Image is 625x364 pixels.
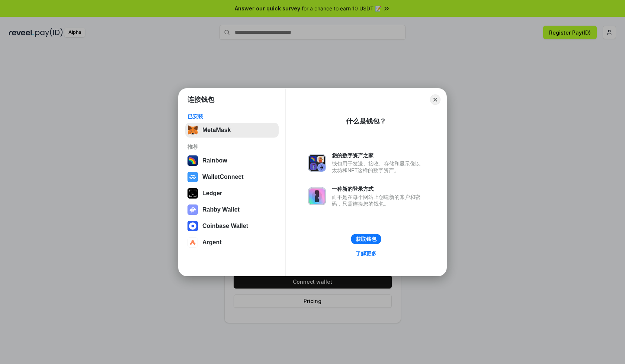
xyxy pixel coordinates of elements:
[356,236,376,242] div: 获取钱包
[202,190,222,197] div: Ledger
[332,160,424,174] div: 钱包用于发送、接收、存储和显示像以太坊和NFT这样的数字资产。
[185,170,279,184] button: WalletConnect
[332,194,424,207] div: 而不是在每个网站上创建新的账户和密码，只需连接您的钱包。
[187,172,198,182] img: svg+xml,%3Csvg%20width%3D%2228%22%20height%3D%2228%22%20viewBox%3D%220%200%2028%2028%22%20fill%3D...
[202,239,222,246] div: Argent
[187,237,198,248] img: svg+xml,%3Csvg%20width%3D%2228%22%20height%3D%2228%22%20viewBox%3D%220%200%2028%2028%22%20fill%3D...
[430,94,440,105] button: Close
[202,206,240,213] div: Rabby Wallet
[332,152,424,159] div: 您的数字资产之家
[185,219,279,233] button: Coinbase Wallet
[185,202,279,217] button: Rabby Wallet
[187,113,276,120] div: 已安装
[185,235,279,250] button: Argent
[185,123,279,138] button: MetaMask
[346,117,386,126] div: 什么是钱包？
[351,249,381,258] a: 了解更多
[356,250,376,257] div: 了解更多
[351,234,381,244] button: 获取钱包
[202,127,231,133] div: MetaMask
[202,174,244,180] div: WalletConnect
[187,144,276,150] div: 推荐
[187,221,198,231] img: svg+xml,%3Csvg%20width%3D%2228%22%20height%3D%2228%22%20viewBox%3D%220%200%2028%2028%22%20fill%3D...
[187,95,214,104] h1: 连接钱包
[308,154,326,172] img: svg+xml,%3Csvg%20xmlns%3D%22http%3A%2F%2Fwww.w3.org%2F2000%2Fsvg%22%20fill%3D%22none%22%20viewBox...
[202,157,227,164] div: Rainbow
[187,125,198,135] img: svg+xml,%3Csvg%20fill%3D%22none%22%20height%3D%2233%22%20viewBox%3D%220%200%2035%2033%22%20width%...
[308,187,326,205] img: svg+xml,%3Csvg%20xmlns%3D%22http%3A%2F%2Fwww.w3.org%2F2000%2Fsvg%22%20fill%3D%22none%22%20viewBox...
[185,153,279,168] button: Rainbow
[202,223,248,229] div: Coinbase Wallet
[185,186,279,201] button: Ledger
[332,186,424,192] div: 一种新的登录方式
[187,204,198,215] img: svg+xml,%3Csvg%20xmlns%3D%22http%3A%2F%2Fwww.w3.org%2F2000%2Fsvg%22%20fill%3D%22none%22%20viewBox...
[187,188,198,199] img: svg+xml,%3Csvg%20xmlns%3D%22http%3A%2F%2Fwww.w3.org%2F2000%2Fsvg%22%20width%3D%2228%22%20height%3...
[187,155,198,166] img: svg+xml,%3Csvg%20width%3D%22120%22%20height%3D%22120%22%20viewBox%3D%220%200%20120%20120%22%20fil...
